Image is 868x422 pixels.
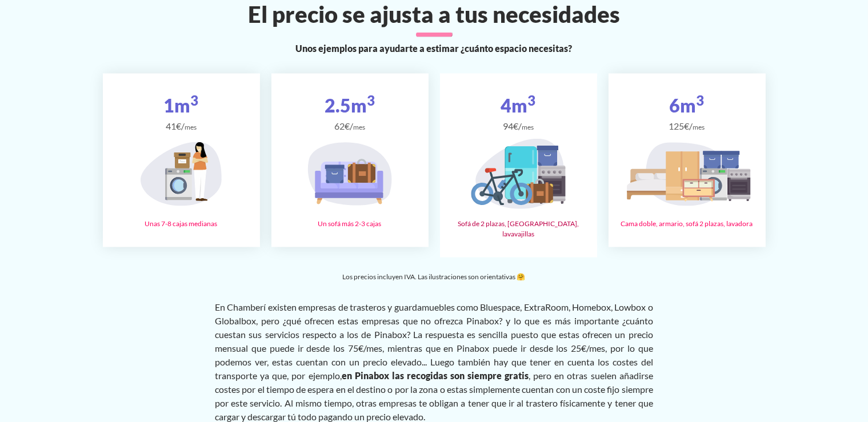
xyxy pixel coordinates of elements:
[367,92,375,108] sup: 3
[281,219,419,229] div: Un sofá más 2-3 cajas
[343,272,526,281] small: Los precios incluyen IVA. Las ilustraciones son orientativas 🤗
[697,92,705,108] sup: 3
[449,219,588,239] div: Sofá de 2 plazas, [GEOGRAPHIC_DATA], lavavajillas
[353,123,365,131] small: mes
[618,219,757,229] div: Cama doble, armario, sofá 2 plazas, lavadora
[522,123,534,131] small: mes
[449,92,588,133] div: 4m
[112,119,251,133] span: 41€/
[96,1,773,28] h2: El precio se ajusta a tus necesidades
[449,119,588,133] span: 94€/
[281,92,419,133] div: 2.5m
[342,371,529,381] strong: en Pinabox las recogidas son siempre gratis
[528,92,536,108] sup: 3
[693,123,705,131] small: mes
[191,92,199,108] sup: 3
[281,119,419,133] span: 62€/
[663,263,868,422] iframe: Chat Widget
[112,92,251,133] div: 1m
[663,263,868,422] div: Widget de chat
[618,92,757,133] div: 6m
[112,219,251,229] div: Unas 7-8 cajas medianas
[618,119,757,133] span: 125€/
[185,123,197,131] small: mes
[296,42,573,55] span: Unos ejemplos para ayudarte a estimar ¿cuánto espacio necesitas?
